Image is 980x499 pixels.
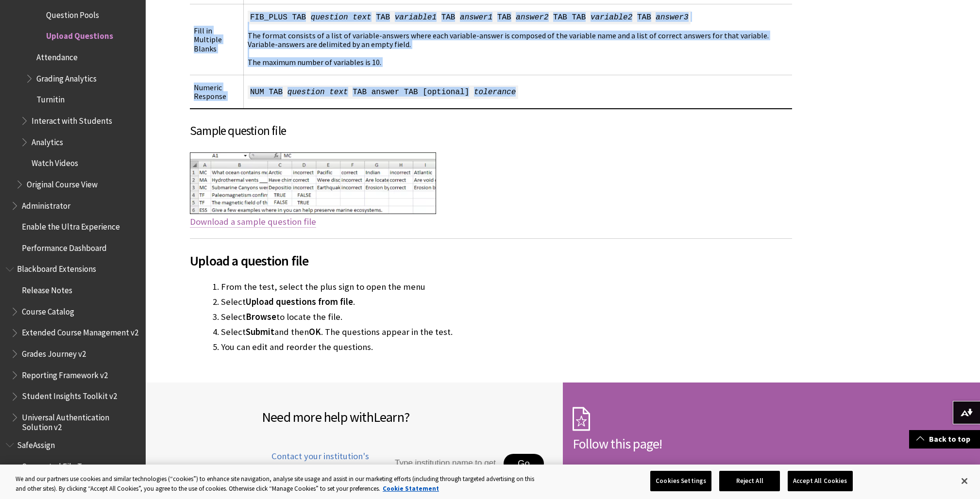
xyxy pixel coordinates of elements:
[36,70,97,83] span: Grading Analytics
[221,295,792,309] li: Select .
[285,85,350,99] span: question text
[22,198,70,211] span: Administrator
[573,433,864,454] h2: Follow this page!
[248,85,285,99] span: NUM TAB
[46,28,113,41] span: Upload Questions
[190,75,244,109] td: Numeric Response
[392,11,439,24] span: variable1
[246,326,274,337] span: Submit
[248,11,308,24] span: FIB_PLUS TAB
[788,471,852,491] button: Accept All Cookies
[262,407,553,427] h2: Need more help with ?
[504,454,544,473] button: Go
[513,11,551,24] span: answer2
[221,325,792,339] li: Select and then . The questions appear in the test.
[350,85,472,99] span: TAB answer TAB [optional]
[246,311,276,322] span: Browse
[244,4,792,75] td: The format consists of a list of variable-answers where each variable-answer is composed of the v...
[573,407,590,431] img: Subscription Icon
[246,296,353,307] span: Upload questions from file
[32,155,78,168] span: Watch Videos
[17,437,55,450] span: SafeAssign
[32,134,63,147] span: Analytics
[221,280,792,294] li: From the test, select the plus sign to open the menu
[190,250,792,271] span: Upload a question file
[22,458,98,471] span: Supported File Types
[650,471,711,491] button: Cookies Settings
[22,388,117,401] span: Student Insights Toolkit v2
[46,7,99,20] span: Question Pools
[472,85,518,99] span: tolerance
[308,11,373,24] span: question text
[221,340,792,354] li: You can edit and reorder the questions.
[262,450,372,487] a: Contact your institution's support desk
[22,367,108,380] span: Reporting Framework v2
[32,113,112,126] span: Interact with Students
[27,176,98,189] span: Original Course View
[36,49,78,62] span: Attendance
[395,454,504,473] input: Type institution name to get support
[22,218,120,232] span: Enable the Ultra Experience
[22,346,86,359] span: Grades Journey v2
[190,4,244,75] td: Fill in Multiple Blanks
[22,325,138,338] span: Extended Course Management v2
[16,474,539,493] div: We and our partners use cookies and similar technologies (“cookies”) to enhance site navigation, ...
[383,484,439,493] a: More information about your privacy, opens in a new tab
[22,240,107,253] span: Performance Dashboard
[190,216,316,228] a: Download a sample question file
[17,261,96,274] span: Blackboard Extensions
[551,11,588,24] span: TAB TAB
[373,11,392,24] span: TAB
[22,282,72,295] span: Release Notes
[221,310,792,324] li: Select to locate the file.
[6,261,140,432] nav: Book outline for Blackboard Extensions
[635,11,653,24] span: TAB
[954,470,975,492] button: Close
[439,11,457,24] span: TAB
[457,11,495,24] span: answer1
[36,92,65,105] span: Turnitin
[190,122,792,140] h3: Sample question file
[309,326,321,337] span: OK
[373,408,404,426] span: Learn
[719,471,780,491] button: Reject All
[22,303,74,316] span: Course Catalog
[588,11,635,24] span: variable2
[909,430,980,448] a: Back to top
[262,450,372,475] span: Contact your institution's support desk
[22,409,139,432] span: Universal Authentication Solution v2
[190,152,436,215] img: Image illustrating associated text
[495,11,513,24] span: TAB
[654,11,691,24] span: answer3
